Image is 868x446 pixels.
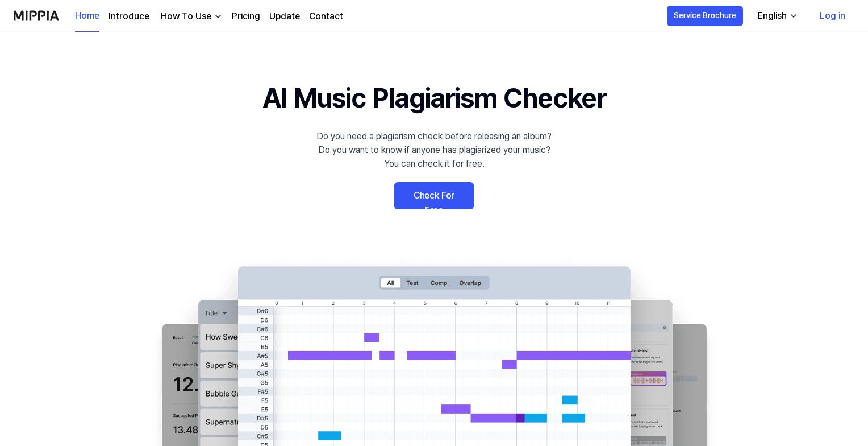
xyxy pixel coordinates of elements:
[214,12,223,21] img: down
[158,10,223,23] button: How To Use
[262,77,606,118] h1: AI Music Plagiarism Checker
[394,182,474,209] a: Check For Free
[158,10,214,23] div: How To Use
[75,1,99,32] a: Home
[232,10,260,23] a: Pricing
[309,10,343,23] a: Contact
[316,130,552,171] div: Do you need a plagiarism check before releasing an album? Do you want to know if anyone has plagi...
[756,9,789,23] div: English
[108,10,149,23] a: Introduce
[749,5,805,27] button: English
[269,10,300,23] a: Update
[667,6,743,26] button: Service Brochure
